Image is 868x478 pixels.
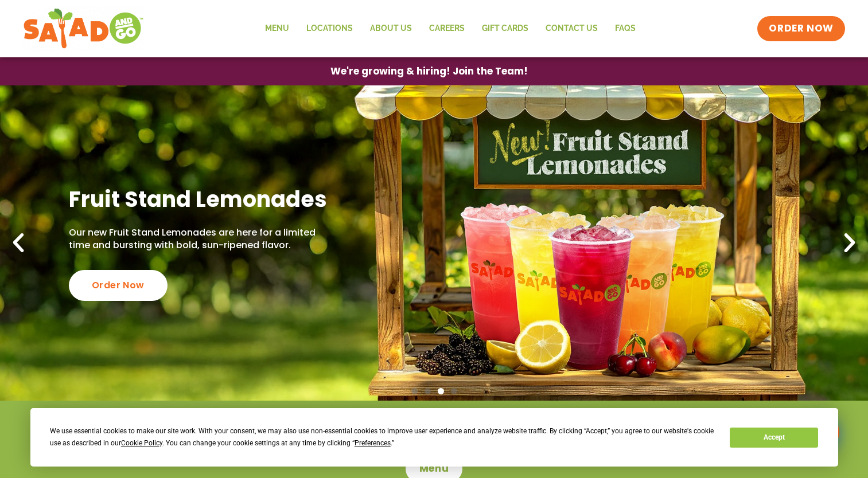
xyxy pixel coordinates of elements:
[69,270,168,301] div: Order Now
[606,15,644,42] a: FAQs
[769,22,833,36] span: ORDER NOW
[537,15,606,42] a: Contact Us
[50,425,716,449] div: We use essential cookies to make our site work. With your consent, we may also use non-essential ...
[23,436,845,449] h4: Weekends 7am-9pm (breakfast until 11am)
[421,15,473,42] a: Careers
[757,16,844,41] a: ORDER NOW
[69,185,333,213] h2: Fruit Stand Lemonades
[451,388,457,394] span: Go to slide 4
[419,462,449,476] span: Menu
[298,15,361,42] a: Locations
[330,66,528,76] span: We're growing & hiring! Join the Team!
[121,439,162,447] span: Cookie Policy
[23,418,845,430] h4: Weekdays 6:30am-9pm (breakfast until 10:30am)
[23,6,144,52] img: new-SAG-logo-768×292
[69,226,333,252] p: Our new Fruit Stand Lemonades are here for a limited time and bursting with bold, sun-ripened fla...
[361,15,421,42] a: About Us
[30,408,838,467] div: Cookie Consent Prompt
[837,230,862,256] div: Next slide
[256,15,298,42] a: Menu
[313,58,545,85] a: We're growing & hiring! Join the Team!
[730,428,818,448] button: Accept
[438,388,444,394] span: Go to slide 3
[256,15,644,42] nav: Menu
[355,439,391,447] span: Preferences
[473,15,537,42] a: GIFT CARDS
[411,388,418,394] span: Go to slide 1
[6,230,31,256] div: Previous slide
[425,388,431,394] span: Go to slide 2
